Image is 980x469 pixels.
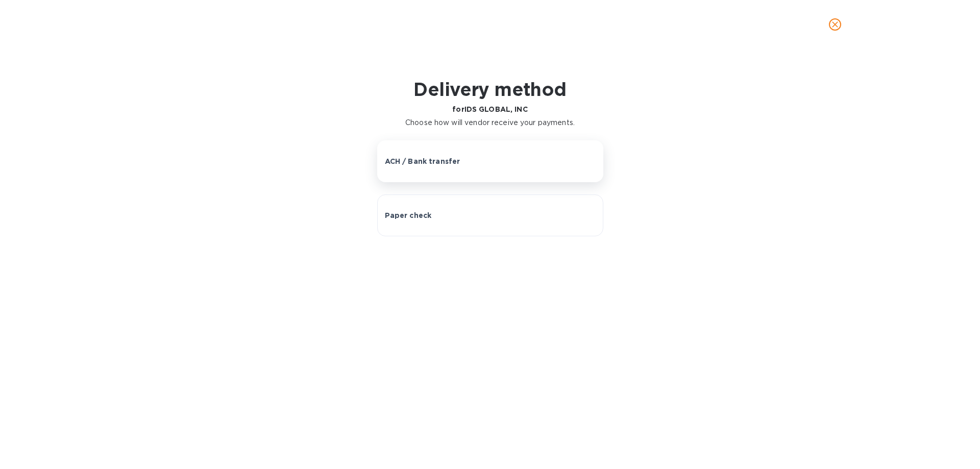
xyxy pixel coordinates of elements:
[452,105,527,113] b: for IDS GLOBAL, INC
[377,140,603,182] button: ACH / Bank transfer
[405,79,575,100] h1: Delivery method
[377,194,603,236] button: Paper check
[385,156,460,166] p: ACH / Bank transfer
[385,210,432,220] p: Paper check
[823,12,847,37] button: close
[405,117,575,128] p: Choose how will vendor receive your payments.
